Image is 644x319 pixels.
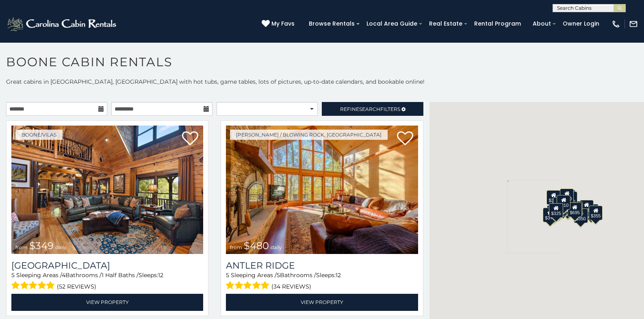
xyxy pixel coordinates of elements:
[425,17,466,30] a: Real Estate
[62,271,65,279] span: 4
[230,130,388,140] a: [PERSON_NAME] / Blowing Rock, [GEOGRAPHIC_DATA]
[11,260,203,271] h3: Diamond Creek Lodge
[11,126,203,254] img: Diamond Creek Lodge
[629,20,638,28] img: mail-regular-white.png
[549,203,563,217] div: $325
[589,206,603,220] div: $355
[11,271,15,279] span: 5
[559,17,603,30] a: Owner Login
[55,244,67,250] span: daily
[29,240,54,252] span: $349
[277,271,280,279] span: 5
[262,20,297,28] a: My Favs
[397,130,413,148] a: Add to favorites
[15,244,28,250] span: from
[568,202,581,217] div: $695
[574,208,588,223] div: $350
[563,191,577,206] div: $250
[546,190,560,204] div: $305
[102,271,139,279] span: 1 Half Baths /
[226,294,418,310] a: View Property
[226,271,418,292] div: Sleeping Areas / Bathrooms / Sleeps:
[543,207,557,222] div: $375
[560,188,574,203] div: $320
[11,271,203,292] div: Sleeping Areas / Bathrooms / Sleeps:
[226,126,418,254] a: Antler Ridge from $480 daily
[15,130,63,140] a: Boone/Vilas
[305,17,359,30] a: Browse Rentals
[322,102,423,116] a: RefineSearchFilters
[470,17,525,30] a: Rental Program
[340,106,400,112] span: Refine Filters
[11,260,203,271] a: [GEOGRAPHIC_DATA]
[362,17,421,30] a: Local Area Guide
[226,260,418,271] a: Antler Ridge
[359,106,380,112] span: Search
[230,244,242,250] span: from
[226,271,229,279] span: 5
[271,281,311,292] span: (34 reviews)
[158,271,163,279] span: 12
[182,130,198,148] a: Add to favorites
[11,126,203,254] a: Diamond Creek Lodge from $349 daily
[557,195,570,210] div: $210
[11,294,203,310] a: View Property
[271,20,295,28] span: My Favs
[579,200,593,215] div: $930
[244,240,269,252] span: $480
[6,16,119,32] img: White-1-2.png
[57,281,96,292] span: (52 reviews)
[226,126,418,254] img: Antler Ridge
[271,244,282,250] span: daily
[529,17,555,30] a: About
[336,271,341,279] span: 12
[611,20,620,28] img: phone-regular-white.png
